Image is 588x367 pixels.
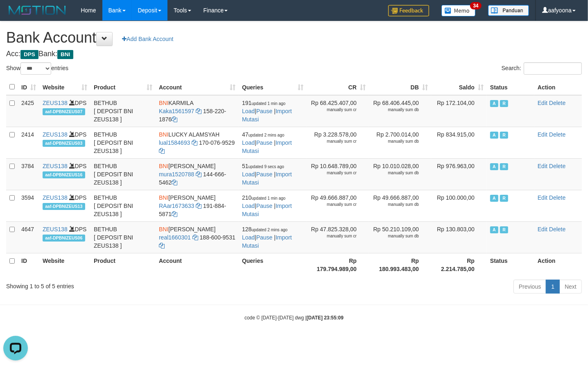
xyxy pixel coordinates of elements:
a: Load [242,203,255,209]
a: Pause [256,203,273,209]
span: DPS [20,50,38,59]
a: Delete [549,131,565,138]
th: Rp 180.993.483,00 [369,253,431,276]
span: aaf-DPBNIZEUS13 [43,203,85,210]
span: 128 [242,226,287,233]
div: manually sum cr [310,170,357,176]
div: manually sum cr [310,202,357,207]
a: Copy 1886009531 to clipboard [159,242,165,249]
td: Rp 100.000,00 [431,190,487,221]
span: BNI [159,100,168,106]
a: Copy Kaka1561597 to clipboard [196,108,201,114]
img: panduan.png [488,5,529,16]
span: Running [500,163,508,170]
span: 210 [242,194,285,201]
th: Website: activate to sort column ascending [39,79,90,95]
td: DPS [39,95,90,127]
a: Load [242,234,255,241]
div: manually sum db [372,139,419,144]
span: Running [500,195,508,202]
th: Rp 179.794.989,00 [307,253,369,276]
strong: [DATE] 23:55:09 [307,315,344,321]
span: Active [490,195,498,202]
span: Active [490,100,498,107]
td: Rp 976.963,00 [431,158,487,190]
span: Active [490,132,498,139]
a: Copy lual1584693 to clipboard [192,139,197,146]
td: 4647 [18,221,39,253]
a: mura1520788 [159,171,194,178]
td: 3784 [18,158,39,190]
span: 47 [242,131,284,138]
a: Copy 1918845871 to clipboard [172,211,177,217]
a: Copy RAar1673633 to clipboard [196,203,201,209]
td: DPS [39,158,90,190]
a: Copy 1582201876 to clipboard [172,116,177,123]
a: ZEUS138 [43,131,68,138]
a: Import Mutasi [242,108,292,123]
th: CR: activate to sort column ascending [307,79,369,95]
a: Delete [549,100,565,106]
th: Status [487,253,534,276]
div: manually sum db [372,170,419,176]
th: Queries: activate to sort column ascending [239,79,307,95]
a: Copy mura1520788 to clipboard [196,171,201,178]
td: Rp 3.228.578,00 [307,127,369,158]
th: Account [156,253,239,276]
a: Delete [549,226,565,233]
td: BETHUB [ DEPOSIT BNI ZEUS138 ] [90,190,156,221]
a: ZEUS138 [43,194,68,201]
th: Account: activate to sort column ascending [156,79,239,95]
img: Button%20Memo.svg [441,5,476,16]
th: DB: activate to sort column ascending [369,79,431,95]
td: Rp 130.803,00 [431,221,487,253]
img: MOTION_logo.png [6,4,68,16]
input: Search: [524,62,582,75]
a: Edit [538,131,547,138]
h4: Acc: Bank: [6,50,582,58]
a: Load [242,108,255,114]
td: DPS [39,127,90,158]
div: manually sum cr [310,107,357,113]
button: Open LiveChat chat widget [3,3,28,28]
a: Delete [549,194,565,201]
div: manually sum db [372,233,419,239]
span: Running [500,132,508,139]
span: aaf-DPBNIZEUS07 [43,108,85,115]
td: Rp 10.010.028,00 [369,158,431,190]
td: BETHUB [ DEPOSIT BNI ZEUS138 ] [90,127,156,158]
a: Copy 1700769529 to clipboard [159,148,165,154]
a: Import Mutasi [242,203,292,217]
span: | | [242,194,292,217]
a: Add Bank Account [117,32,179,46]
td: Rp 50.210.109,00 [369,221,431,253]
a: Copy 1446665462 to clipboard [172,179,177,186]
a: ZEUS138 [43,100,68,106]
a: Edit [538,226,547,233]
span: updated 2 mins ago [249,133,285,137]
td: KARMILA 158-220-1876 [156,95,239,127]
td: 2414 [18,127,39,158]
td: Rp 68.425.407,00 [307,95,369,127]
label: Show entries [6,62,68,75]
a: Edit [538,100,547,106]
span: Running [500,226,508,233]
th: ID [18,253,39,276]
span: updated 2 mins ago [251,228,287,232]
small: code © [DATE]-[DATE] dwg | [244,315,344,321]
span: Active [490,163,498,170]
span: BNI [159,131,168,138]
span: | | [242,226,292,249]
td: 2425 [18,95,39,127]
div: manually sum db [372,202,419,207]
td: [PERSON_NAME] 144-666-5462 [156,158,239,190]
td: Rp 834.915,00 [431,127,487,158]
th: Product [90,253,156,276]
td: 3594 [18,190,39,221]
span: 191 [242,100,285,106]
a: real1660301 [159,234,191,241]
div: manually sum cr [310,139,357,144]
th: Action [534,79,582,95]
td: [PERSON_NAME] 191-884-5871 [156,190,239,221]
th: Website [39,253,90,276]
